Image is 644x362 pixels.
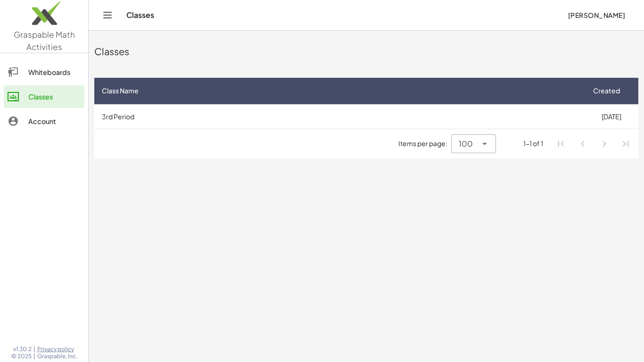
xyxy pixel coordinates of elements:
td: 3rd Period [94,104,584,129]
span: Graspable Math Activities [14,29,75,52]
div: Classes [28,91,81,102]
span: Graspable, Inc. [37,353,77,360]
button: [PERSON_NAME] [560,7,633,24]
div: Classes [94,45,638,58]
div: 1-1 of 1 [523,139,543,148]
span: | [33,353,35,360]
span: © 2025 [11,353,32,360]
span: Items per page: [398,139,451,148]
a: Account [4,110,84,132]
span: v1.30.2 [13,346,32,353]
span: Created [593,86,620,96]
td: [DATE] [584,104,638,129]
a: Classes [4,85,84,108]
div: Whiteboards [28,66,81,78]
span: | [33,346,35,353]
button: Toggle navigation [100,8,115,23]
span: 100 [459,138,473,149]
span: Class Name [102,86,139,96]
div: Account [28,115,81,127]
nav: Pagination Navigation [551,133,636,155]
a: Whiteboards [4,61,84,83]
span: [PERSON_NAME] [568,11,625,19]
a: Privacy policy [37,346,77,353]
